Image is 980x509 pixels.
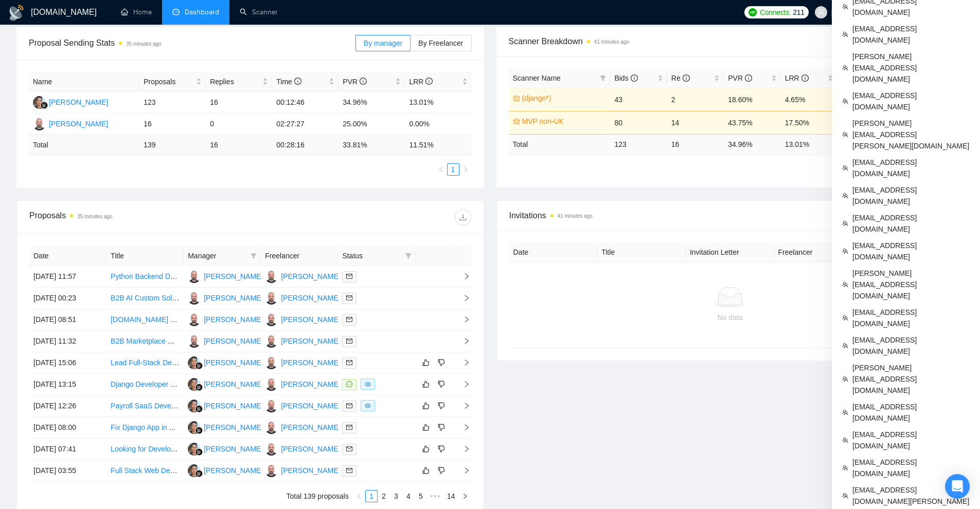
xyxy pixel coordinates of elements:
[346,273,352,279] span: mail
[513,95,520,102] span: crown
[444,491,458,502] a: 14
[204,271,263,282] div: [PERSON_NAME]
[265,270,278,283] img: SG
[360,78,367,85] span: info-circle
[261,246,338,266] th: Freelancer
[111,423,187,431] a: Fix Django App in Azure
[522,92,604,104] a: (django*)
[188,444,263,453] a: TH[PERSON_NAME]
[852,484,970,507] span: [EMAIL_ADDRESS][DOMAIN_NAME][PERSON_NAME]
[265,423,340,431] a: SG[PERSON_NAME]
[346,360,352,366] span: mail
[265,292,278,305] img: SG
[33,119,108,127] a: SG[PERSON_NAME]
[204,314,263,325] div: [PERSON_NAME]
[443,490,459,502] li: 14
[206,114,272,135] td: 0
[106,266,184,288] td: Python Backend Developer for Mobile App Integration
[121,8,152,16] a: homeHome
[265,466,340,474] a: SG[PERSON_NAME]
[724,88,780,111] td: 18.60%
[438,423,445,431] span: dislike
[842,376,848,382] span: team
[610,134,667,154] td: 123
[29,417,106,439] td: [DATE] 08:00
[265,315,340,323] a: SG[PERSON_NAME]
[204,443,263,455] div: [PERSON_NAME]
[420,421,432,433] button: like
[842,409,848,416] span: team
[29,36,355,49] span: Proposal Sending Stats
[435,400,448,412] button: dislike
[29,209,250,225] div: Proposals
[415,490,427,502] li: 5
[265,336,340,345] a: SG[PERSON_NAME]
[346,424,352,430] span: mail
[365,403,371,409] span: eye
[106,395,184,417] td: Payroll SaaS Development (Multi-Tenant, Secure, Scalable)
[33,118,46,130] img: SG
[403,491,414,502] a: 4
[435,443,448,455] button: dislike
[106,331,184,352] td: B2B Marketplace Web App
[438,380,445,388] span: dislike
[597,242,686,262] th: Title
[272,114,338,135] td: 02:27:27
[852,184,970,207] span: [EMAIL_ADDRESS][DOMAIN_NAME]
[188,358,263,366] a: TH[PERSON_NAME]
[801,74,809,82] span: info-circle
[185,8,219,16] span: Dashboard
[781,111,838,134] td: 17.50%
[455,381,470,388] span: right
[188,272,263,280] a: SG[PERSON_NAME]
[195,448,203,456] img: gigradar-bm.png
[188,250,246,261] span: Manager
[667,88,724,111] td: 2
[139,135,206,155] td: 139
[817,9,825,16] span: user
[29,395,106,417] td: [DATE] 12:26
[842,193,848,199] span: team
[240,8,278,16] a: searchScanner
[281,379,340,390] div: [PERSON_NAME]
[281,292,340,304] div: [PERSON_NAME]
[842,65,848,71] span: team
[427,490,443,502] li: Next 5 Pages
[435,378,448,390] button: dislike
[356,493,362,499] span: left
[405,135,471,155] td: 11.51 %
[272,135,338,155] td: 00:28:16
[188,336,263,345] a: SG[PERSON_NAME]
[594,39,629,45] time: 41 minutes ago
[455,209,471,225] button: download
[462,493,468,499] span: right
[842,315,848,321] span: team
[418,39,463,47] span: By Freelancer
[422,380,430,388] span: like
[667,134,724,154] td: 16
[842,493,848,499] span: team
[781,88,838,111] td: 4.65%
[403,248,414,263] span: filter
[409,78,433,86] span: LRR
[29,288,106,309] td: [DATE] 00:23
[265,443,278,456] img: SG
[144,76,194,87] span: Proposals
[265,378,278,391] img: SG
[852,51,970,85] span: [PERSON_NAME][EMAIL_ADDRESS][DOMAIN_NAME]
[265,401,340,409] a: SG[PERSON_NAME]
[29,352,106,374] td: [DATE] 15:06
[852,362,970,396] span: [PERSON_NAME][EMAIL_ADDRESS][DOMAIN_NAME]
[438,466,445,475] span: dislike
[420,400,432,412] button: like
[598,70,608,86] span: filter
[41,102,48,109] img: gigradar-bm.png
[111,359,312,367] a: Lead Full-Stack Developer (React / Node.js, App Development)
[842,437,848,443] span: team
[435,163,447,176] button: left
[852,268,970,301] span: [PERSON_NAME][EMAIL_ADDRESS][DOMAIN_NAME]
[420,378,432,390] button: like
[346,403,352,409] span: mail
[188,293,263,301] a: SG[PERSON_NAME]
[106,439,184,460] td: Looking for Developer to Build MVP Resume Exchange Web Platform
